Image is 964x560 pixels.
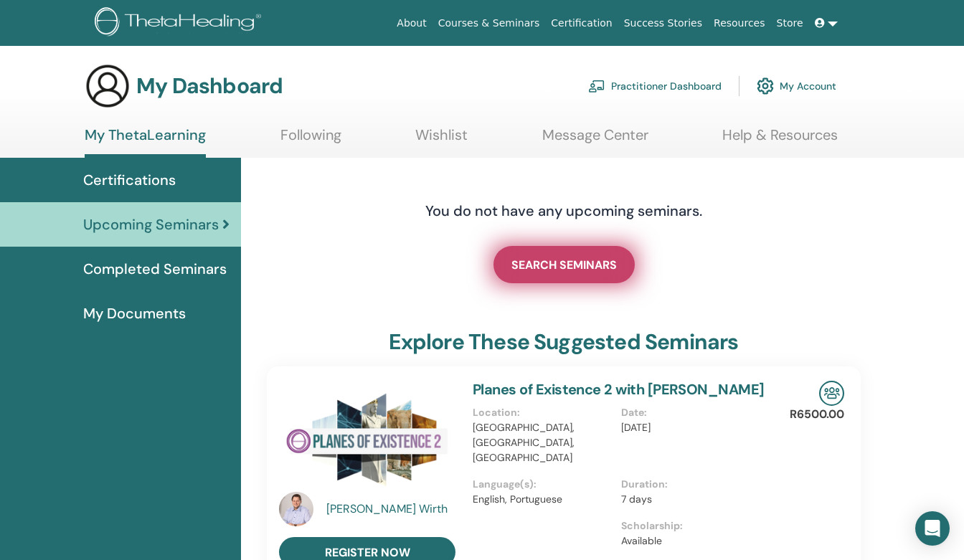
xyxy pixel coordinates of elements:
[83,214,219,235] span: Upcoming Seminars
[473,477,613,492] p: Language(s) :
[473,405,613,420] p: Location :
[326,500,459,518] a: [PERSON_NAME] Wirth
[757,74,774,98] img: cog.svg
[621,477,761,492] p: Duration :
[279,492,313,526] img: default.jpg
[473,380,765,399] a: Planes of Existence 2 with [PERSON_NAME]
[545,10,618,37] a: Certification
[708,10,771,37] a: Resources
[771,10,809,37] a: Store
[618,10,708,37] a: Success Stories
[83,303,186,324] span: My Documents
[83,258,227,280] span: Completed Seminars
[338,202,790,219] h4: You do not have any upcoming seminars.
[493,246,635,283] a: SEARCH SEMINARS
[85,63,131,109] img: generic-user-icon.jpg
[433,10,546,37] a: Courses & Seminars
[95,7,266,39] img: logo.png
[757,70,836,102] a: My Account
[136,73,283,99] h3: My Dashboard
[511,257,617,272] span: SEARCH SEMINARS
[915,511,950,546] div: Open Intercom Messenger
[621,533,761,549] p: Available
[279,381,455,496] img: Planes of Existence 2
[83,169,176,191] span: Certifications
[621,420,761,435] p: [DATE]
[473,420,613,465] p: [GEOGRAPHIC_DATA], [GEOGRAPHIC_DATA], [GEOGRAPHIC_DATA]
[588,70,722,102] a: Practitioner Dashboard
[621,518,761,533] p: Scholarship :
[542,126,648,154] a: Message Center
[588,80,605,92] img: chalkboard-teacher.svg
[415,126,468,154] a: Wishlist
[819,381,844,406] img: In-Person Seminar
[391,10,432,37] a: About
[85,126,206,158] a: My ThetaLearning
[389,329,738,355] h3: explore these suggested seminars
[325,545,410,560] span: register now
[722,126,838,154] a: Help & Resources
[790,406,844,423] p: R6500.00
[280,126,341,154] a: Following
[621,405,761,420] p: Date :
[473,492,613,507] p: English, Portuguese
[621,492,761,507] p: 7 days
